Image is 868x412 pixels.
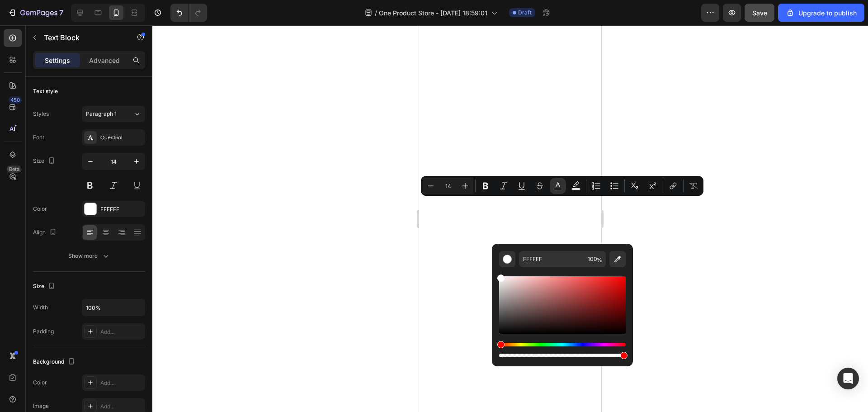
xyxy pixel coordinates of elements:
span: % [597,255,602,265]
div: Image [33,402,49,410]
div: Color [33,379,47,387]
div: Font [33,133,44,142]
div: Hue [499,343,626,346]
div: Padding [33,327,54,336]
div: Questrial [100,134,143,142]
p: Text Block [44,32,121,43]
span: / [375,8,377,18]
div: Text style [33,87,58,95]
input: Auto [82,299,145,316]
div: Size [33,155,57,167]
div: FFFFFF [100,205,143,213]
span: Save [752,9,767,17]
span: Draft [518,9,532,17]
div: Add... [100,379,143,387]
button: Save [745,4,774,22]
button: Paragraph 1 [82,106,145,122]
p: 7 [59,7,63,18]
div: Beta [7,166,22,173]
button: Upgrade to publish [778,4,864,22]
button: 7 [4,4,67,22]
div: Align [33,227,58,239]
div: Undo/Redo [170,4,207,22]
p: Settings [45,56,70,65]
input: E.g FFFFFF [519,251,584,267]
span: Paragraph 1 [86,110,117,118]
div: Add... [100,403,143,411]
iframe: Design area [419,25,601,412]
div: Open Intercom Messenger [837,368,859,389]
div: Color [33,205,47,213]
p: Advanced [89,56,120,65]
button: Show more [33,248,145,264]
div: Width [33,303,48,312]
div: Size [33,280,57,293]
div: Editor contextual toolbar [421,176,703,196]
div: 450 [9,96,22,104]
div: Styles [33,110,49,118]
div: Upgrade to publish [786,8,857,18]
div: Add... [100,328,143,336]
div: Background [33,356,77,368]
span: One Product Store - [DATE] 18:59:01 [379,8,487,18]
div: Show more [68,251,110,260]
